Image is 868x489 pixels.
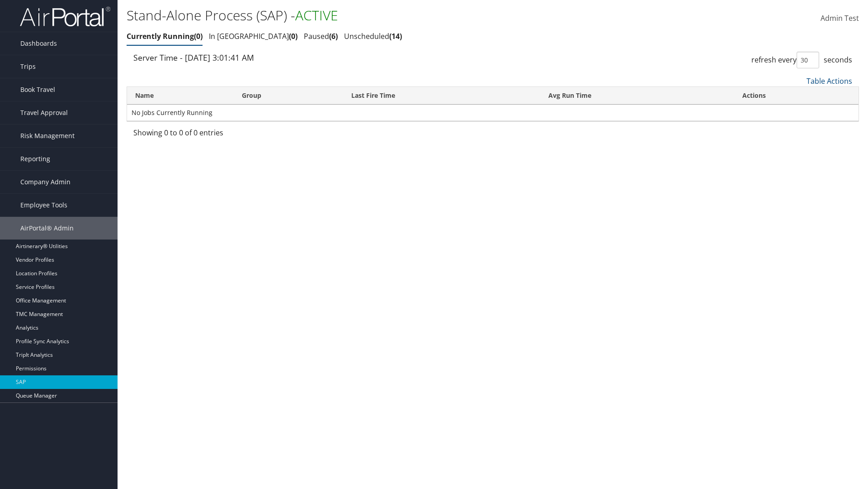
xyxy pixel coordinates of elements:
[194,31,203,41] span: 0
[389,31,402,41] span: 14
[824,55,852,65] span: seconds
[234,87,343,105] th: Group: activate to sort column ascending
[133,127,303,143] div: Showing 0 to 0 of 0 entries
[127,105,859,121] td: No Jobs Currently Running
[20,217,74,240] span: AirPortal® Admin
[20,101,68,124] span: Travel Approval
[20,171,71,193] span: Company Admin
[127,87,234,105] th: Name: activate to sort column ascending
[295,6,338,24] span: ACTIVE
[20,194,67,216] span: Employee Tools
[821,13,859,23] span: Admin Test
[127,6,615,25] h1: Stand-Alone Process (SAP) -
[751,55,797,65] span: refresh every
[20,78,55,101] span: Book Travel
[127,31,203,41] a: Currently Running0
[20,32,57,55] span: Dashboards
[343,87,540,105] th: Last Fire Time: activate to sort column ascending
[20,125,75,147] span: Risk Management
[20,6,110,27] img: airportal-logo.png
[289,31,297,41] span: 0
[209,31,297,41] a: In [GEOGRAPHIC_DATA]0
[20,148,50,170] span: Reporting
[304,31,338,41] a: Paused6
[133,52,486,63] div: Server Time - [DATE] 3:01:41 AM
[734,87,859,105] th: Actions
[329,31,338,41] span: 6
[20,55,36,78] span: Trips
[540,87,734,105] th: Avg Run Time: activate to sort column ascending
[807,76,852,86] a: Table Actions
[344,31,402,41] a: Unscheduled14
[821,5,859,33] a: Admin Test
